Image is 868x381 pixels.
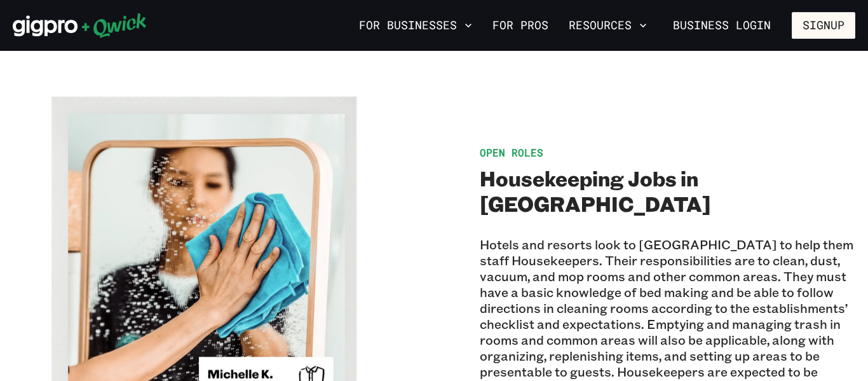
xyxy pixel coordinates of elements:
span: Open Roles [480,146,543,159]
button: Resources [564,15,652,36]
a: For Pros [487,15,553,36]
h2: Housekeeping Jobs in [GEOGRAPHIC_DATA] [480,165,855,216]
button: Signup [792,12,855,39]
a: Business Login [662,12,782,39]
button: For Businesses [354,15,477,36]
